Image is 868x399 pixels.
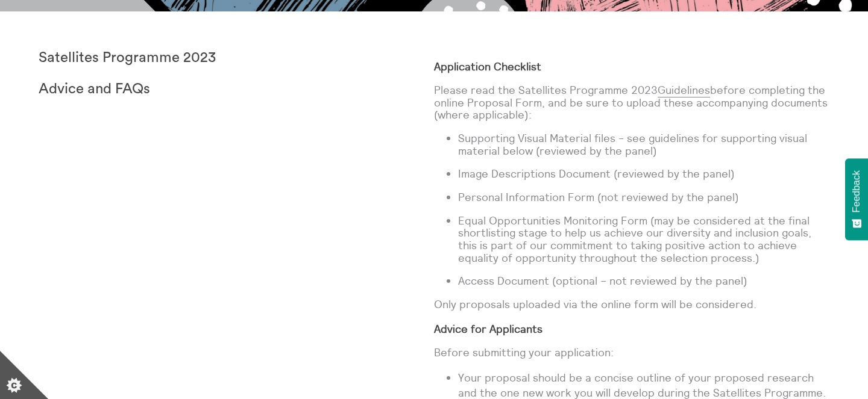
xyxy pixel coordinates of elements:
p: Access Document (optional – not reviewed by the panel) [458,275,829,288]
button: Feedback - Show survey [845,158,868,240]
p: Equal Opportunities Monitoring Form (may be considered at the final shortlisting stage to help us... [458,215,829,265]
p: Supporting Visual Material files - see guidelines for supporting visual material below (reviewed ... [458,132,829,157]
strong: Satellites Programme 2023 [39,51,216,65]
strong: Advice for Applicants [434,322,542,336]
p: Image Descriptions Document (reviewed by the panel) [458,168,829,181]
p: Before submitting your application: [434,347,829,359]
strong: Advice and FAQs [39,82,150,96]
p: Please read the Satellites Programme 2023 before completing the online Proposal Form, and be sure... [434,84,829,122]
strong: Application Checklist [434,60,541,73]
p: Only proposals uploaded via the online form will be considered. [434,298,829,336]
a: Guidelines [658,83,710,97]
span: Feedback [851,170,862,212]
p: Personal Information Form (not reviewed by the panel) [458,191,829,204]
